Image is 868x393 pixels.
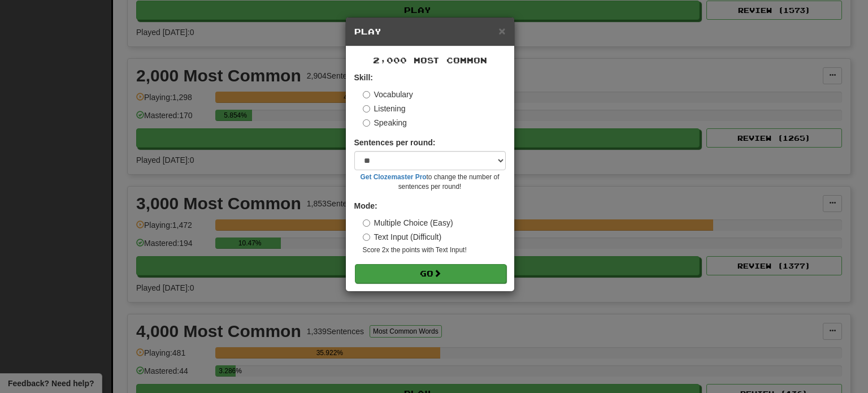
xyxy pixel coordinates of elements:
[354,137,436,148] label: Sentences per round:
[498,24,505,37] span: ×
[363,105,370,113] input: Listening
[363,231,442,243] label: Text Input (Difficult)
[363,117,407,128] label: Speaking
[363,219,370,227] input: Multiple Choice (Easy)
[363,91,370,98] input: Vocabulary
[355,264,506,283] button: Go
[354,172,506,192] small: to change the number of sentences per round!
[361,173,427,181] a: Get Clozemaster Pro
[354,26,506,37] h5: Play
[354,73,373,82] strong: Skill:
[354,201,377,210] strong: Mode:
[363,119,370,127] input: Speaking
[373,55,487,65] span: 2,000 Most Common
[363,103,406,114] label: Listening
[363,245,506,255] small: Score 2x the points with Text Input !
[363,234,370,241] input: Text Input (Difficult)
[363,217,453,228] label: Multiple Choice (Easy)
[363,89,413,100] label: Vocabulary
[498,25,505,37] button: Close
